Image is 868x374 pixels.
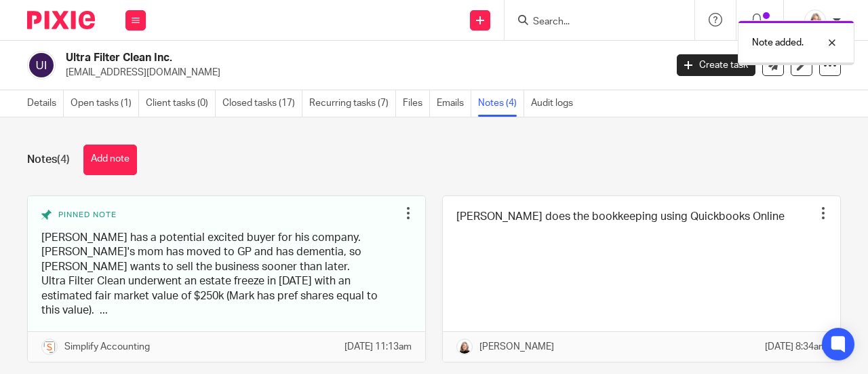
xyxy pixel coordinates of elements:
img: Screenshot%202023-11-02%20134555.png [456,339,473,355]
h1: Notes [27,153,70,167]
h2: Ultra Filter Clean Inc. [66,51,538,65]
img: Pixie [27,11,95,29]
img: Screenshot%202023-11-02%20134555.png [804,10,826,31]
p: [PERSON_NAME] [479,340,554,354]
a: Open tasks (1) [71,90,139,117]
a: Audit logs [531,90,580,117]
span: (4) [57,154,70,165]
a: Recurring tasks (7) [309,90,396,117]
a: Details [27,90,64,117]
p: [DATE] 8:34am [765,340,827,354]
p: [DATE] 11:13am [344,340,412,354]
a: Emails [437,90,471,117]
p: Note added. [752,36,804,50]
a: Client tasks (0) [146,90,216,117]
a: Notes (4) [478,90,524,117]
a: Closed tasks (17) [222,90,302,117]
p: [EMAIL_ADDRESS][DOMAIN_NAME] [66,66,656,79]
a: Files [403,90,430,117]
div: Pinned note [41,210,398,221]
a: Create task [677,54,755,76]
p: Simplify Accounting [64,340,150,354]
img: Screenshot%202023-11-29%20141159.png [41,339,58,355]
button: Add note [83,145,137,175]
img: svg%3E [27,51,56,79]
